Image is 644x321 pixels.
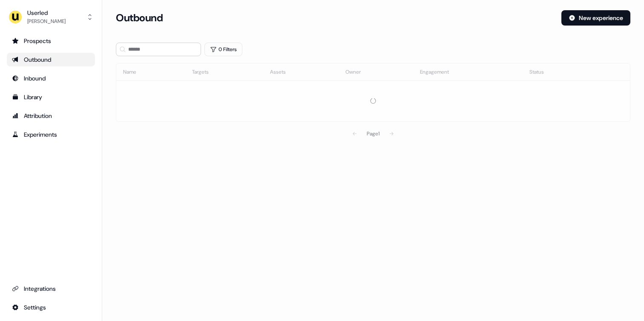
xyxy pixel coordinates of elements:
a: Go to outbound experience [7,53,95,66]
div: Prospects [12,37,90,45]
div: Inbound [12,74,90,83]
button: New experience [561,10,630,26]
div: Outbound [12,55,90,64]
div: Integrations [12,284,90,293]
button: 0 Filters [204,43,242,56]
a: Go to integrations [7,301,95,314]
a: Go to experiments [7,128,95,141]
a: Go to templates [7,90,95,104]
a: Go to Inbound [7,72,95,85]
div: [PERSON_NAME] [27,17,66,26]
a: Go to prospects [7,34,95,48]
div: Experiments [12,130,90,139]
div: Library [12,93,90,101]
button: Userled[PERSON_NAME] [7,7,95,27]
div: Userled [27,9,66,17]
a: Go to attribution [7,109,95,123]
h3: Outbound [116,11,163,24]
div: Attribution [12,112,90,120]
a: Go to integrations [7,282,95,295]
div: Settings [12,303,90,312]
